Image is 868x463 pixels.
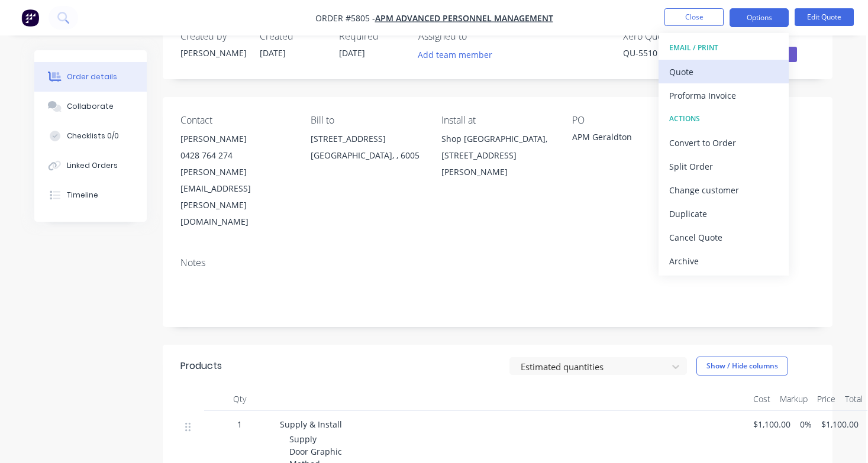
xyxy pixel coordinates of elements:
[237,418,242,430] span: 1
[669,87,778,104] div: Proforma Invoice
[441,131,553,180] div: Shop [GEOGRAPHIC_DATA], [STREET_ADDRESS][PERSON_NAME]
[34,151,147,180] button: Linked Orders
[812,387,840,411] div: Price
[67,160,118,171] div: Linked Orders
[260,47,286,59] span: [DATE]
[730,8,789,27] button: Options
[21,9,39,27] img: Factory
[34,121,147,151] button: Checklists 0/0
[669,111,778,127] div: ACTIONS
[204,387,275,411] div: Qty
[669,40,778,56] div: EMAIL / PRINT
[34,62,147,92] button: Order details
[180,115,292,126] div: Contact
[315,12,375,24] span: Order #5805 -
[180,359,222,373] div: Products
[180,131,292,230] div: [PERSON_NAME]0428 764 274[PERSON_NAME][EMAIL_ADDRESS][PERSON_NAME][DOMAIN_NAME]
[311,115,422,126] div: Bill to
[669,182,778,199] div: Change customer
[280,419,342,430] span: Supply & Install
[180,147,292,164] div: 0428 764 274
[67,72,117,82] div: Order details
[775,387,812,411] div: Markup
[572,115,684,126] div: PO
[67,101,114,112] div: Collaborate
[441,115,553,126] div: Install at
[418,47,499,63] button: Add team member
[572,131,684,147] div: APM Geraldton
[753,418,790,430] span: $1,100.00
[311,131,422,147] div: [STREET_ADDRESS]
[669,205,778,222] div: Duplicate
[311,147,422,164] div: [GEOGRAPHIC_DATA], , 6005
[339,47,365,59] span: [DATE]
[669,158,778,175] div: Split Order
[180,164,292,230] div: [PERSON_NAME][EMAIL_ADDRESS][PERSON_NAME][DOMAIN_NAME]
[180,31,246,42] div: Created by
[623,47,712,59] div: QU-5510
[748,387,775,411] div: Cost
[260,31,325,42] div: Created
[418,31,537,42] div: Assigned to
[180,257,815,268] div: Notes
[34,92,147,121] button: Collaborate
[795,8,854,26] button: Edit Quote
[669,252,778,270] div: Archive
[840,387,867,411] div: Total
[669,63,778,80] div: Quote
[375,12,553,24] a: APM Advanced Personnel Management
[411,47,498,63] button: Add team member
[67,131,119,141] div: Checklists 0/0
[800,418,812,430] span: 0%
[664,8,724,26] button: Close
[180,47,246,59] div: [PERSON_NAME]
[311,131,422,169] div: [STREET_ADDRESS][GEOGRAPHIC_DATA], , 6005
[339,31,404,42] div: Required
[669,229,778,246] div: Cancel Quote
[623,31,712,42] div: Xero Quote #
[821,418,859,430] span: $1,100.00
[696,357,788,375] button: Show / Hide columns
[67,190,98,200] div: Timeline
[180,131,292,147] div: [PERSON_NAME]
[669,134,778,151] div: Convert to Order
[34,180,147,210] button: Timeline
